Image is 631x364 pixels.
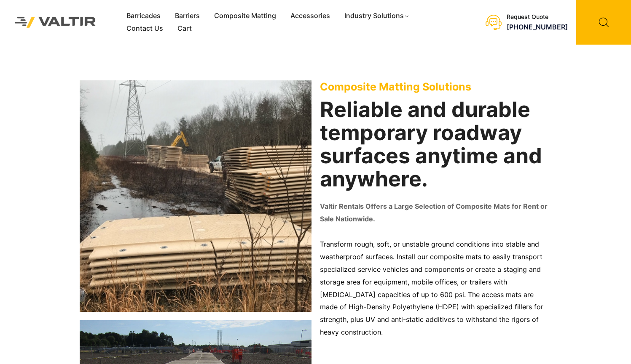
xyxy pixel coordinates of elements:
img: Valtir Rentals [6,8,105,36]
p: Valtir Rentals Offers a Large Selection of Composite Mats for Rent or Sale Nationwide. [320,200,552,226]
a: Composite Matting [207,10,283,22]
a: Barricades [119,10,168,22]
a: Barriers [168,10,207,22]
a: Accessories [283,10,337,22]
a: Cart [170,22,199,35]
a: [PHONE_NUMBER] [507,23,568,31]
a: Industry Solutions [337,10,417,22]
div: Request Quote [507,13,568,21]
a: Contact Us [119,22,170,35]
h2: Reliable and durable temporary roadway surfaces anytime and anywhere. [320,98,552,191]
p: Transform rough, soft, or unstable ground conditions into stable and weatherproof surfaces. Insta... [320,238,552,339]
p: Composite Matting Solutions [320,80,552,93]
